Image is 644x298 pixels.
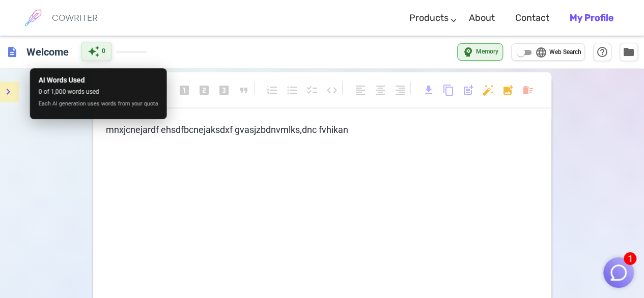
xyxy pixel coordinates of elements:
[374,84,386,96] span: format_align_center
[423,84,435,96] span: download
[306,84,318,96] span: checklist
[102,46,105,57] span: 0
[469,3,495,33] a: About
[198,84,210,96] span: looks_two
[409,3,449,33] a: Products
[462,46,474,58] span: psychology
[88,45,100,58] span: auto_awesome
[442,84,455,96] span: content_copy
[22,42,73,62] h6: Click to edit title
[354,84,367,96] span: format_align_left
[623,46,635,58] span: folder
[570,12,613,23] b: My Profile
[593,43,611,61] button: Help & Shortcuts
[596,46,608,58] span: help_outline
[266,84,278,96] span: format_list_numbered
[39,99,158,109] span: Each AI generation uses words from your quota
[286,84,298,96] span: format_list_bulleted
[178,84,190,96] span: looks_one
[238,84,250,96] span: format_quote
[549,47,581,58] span: Web Search
[39,87,158,97] span: 0 of 1,000 words used
[482,84,494,96] span: auto_fix_high
[535,46,547,59] span: language
[326,84,338,96] span: code
[106,124,348,135] span: mnxjcnejardf ehsdfbcnejaksdxf gvasjzbdnvmlks,dnc fvhikan
[6,46,18,58] span: description
[394,84,406,96] span: format_align_right
[609,263,628,282] img: Close chat
[515,3,549,33] a: Contact
[39,75,158,85] p: AI Words Used
[620,43,638,61] button: Manage Documents
[218,84,230,96] span: looks_3
[462,84,474,96] span: post_add
[476,47,498,57] span: Memory
[570,3,613,33] a: My Profile
[20,5,46,31] img: brand logo
[624,252,636,265] span: 1
[502,84,514,96] span: add_photo_alternate
[52,13,98,22] h6: COWRITER
[603,257,634,288] button: 1
[522,84,534,96] span: delete_sweep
